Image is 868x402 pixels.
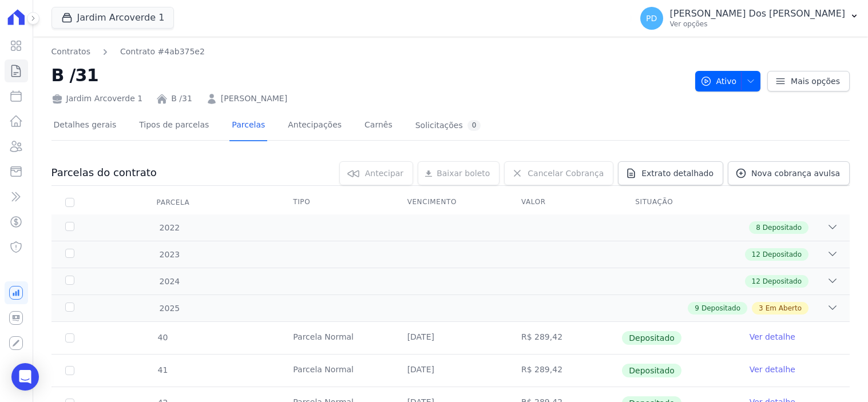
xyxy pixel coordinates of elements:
button: PD [PERSON_NAME] Dos [PERSON_NAME] Ver opções [631,2,868,34]
span: 40 [157,333,168,342]
span: Em Aberto [766,303,802,313]
td: R$ 289,42 [508,355,621,387]
a: Mais opções [767,71,850,91]
a: Nova cobrança avulsa [728,161,850,185]
a: Ver detalhe [750,331,795,343]
span: PD [646,14,657,22]
span: Depositado [701,303,740,313]
th: Vencimento [394,190,508,214]
span: Extrato detalhado [641,168,714,179]
span: Depositado [622,331,681,345]
th: Valor [508,190,621,214]
td: Parcela Normal [279,355,393,387]
th: Situação [621,190,735,214]
td: R$ 289,42 [508,322,621,354]
span: Depositado [763,222,802,233]
div: Parcela [143,191,204,214]
span: 12 [752,249,760,260]
p: Ver opções [670,19,845,29]
a: [PERSON_NAME] [221,93,287,105]
span: 8 [756,222,760,233]
a: Antecipações [286,111,344,141]
a: Contrato #4ab375e2 [120,46,205,58]
span: Depositado [763,249,802,260]
span: 12 [752,276,760,286]
a: Solicitações0 [413,111,483,141]
span: 3 [759,303,763,313]
h2: B /31 [51,62,686,88]
button: Ativo [695,71,761,91]
span: 9 [695,303,699,313]
a: Tipos de parcelas [137,111,211,141]
span: Depositado [622,364,681,377]
a: Parcelas [229,111,267,141]
a: Ver detalhe [750,364,795,375]
div: 0 [467,120,481,131]
td: Parcela Normal [279,322,393,354]
span: 41 [157,365,168,375]
div: Jardim Arcoverde 1 [51,93,143,105]
td: [DATE] [394,322,508,354]
a: Carnês [362,111,395,141]
nav: Breadcrumb [51,46,686,58]
nav: Breadcrumb [51,46,205,58]
a: B /31 [171,93,192,105]
span: Mais opções [791,75,840,87]
a: Extrato detalhado [618,161,723,185]
p: [PERSON_NAME] Dos [PERSON_NAME] [670,8,845,19]
th: Tipo [279,190,393,214]
a: Contratos [51,46,90,58]
div: Solicitações [415,120,481,131]
h3: Parcelas do contrato [51,166,157,180]
a: Detalhes gerais [51,111,119,141]
div: Open Intercom Messenger [11,363,39,391]
button: Jardim Arcoverde 1 [51,7,175,29]
span: Nova cobrança avulsa [751,168,840,179]
span: Ativo [700,71,737,91]
input: Só é possível selecionar pagamentos em aberto [65,333,74,343]
td: [DATE] [394,355,508,387]
span: Depositado [763,276,802,286]
input: Só é possível selecionar pagamentos em aberto [65,366,74,375]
